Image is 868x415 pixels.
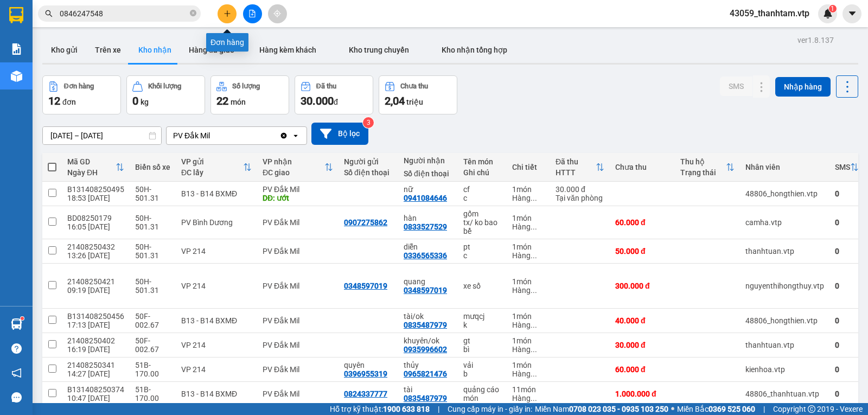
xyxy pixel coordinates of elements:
[721,7,818,20] span: 43059_thanhtam.vtp
[512,222,545,231] div: Hàng thông thường
[344,369,387,378] div: 0396955319
[135,312,170,329] div: 50F-002.67
[829,153,864,182] th: Toggle SortBy
[344,361,393,369] div: quyên
[180,37,243,63] button: Hàng đã giao
[344,390,387,398] div: 0824337777
[42,37,86,63] button: Kho gửi
[263,390,333,398] div: PV Đắk Mil
[301,94,334,107] span: 30.000
[512,394,545,403] div: Hàng thông thường
[675,153,740,182] th: Toggle SortBy
[512,277,545,286] div: 1 món
[83,75,100,91] span: Nơi nhận:
[363,117,374,128] sup: 3
[404,277,452,286] div: quang
[385,94,405,107] span: 2,04
[463,361,501,369] div: vải
[211,130,212,141] input: Selected PV Đắk Mil.
[531,345,537,354] span: ...
[531,394,537,403] span: ...
[9,7,23,23] img: logo-vxr
[344,282,387,290] div: 0348597019
[720,76,752,96] button: SMS
[21,317,24,320] sup: 1
[512,312,545,321] div: 1 món
[316,82,336,90] div: Đã thu
[512,163,545,171] div: Chi tiết
[615,365,669,374] div: 60.000 đ
[680,168,726,177] div: Trạng thái
[404,169,452,178] div: Số điện thoại
[404,194,447,202] div: 0941084646
[404,361,452,369] div: thủy
[130,37,180,63] button: Kho nhận
[67,194,124,202] div: 18:53 [DATE]
[218,4,237,23] button: plus
[11,318,22,330] img: warehouse-icon
[556,194,604,202] div: Tại văn phòng
[512,385,545,394] div: 11 món
[11,43,22,55] img: solution-icon
[463,282,501,290] div: xe số
[463,345,501,354] div: bì
[334,98,338,106] span: đ
[512,361,545,369] div: 1 món
[181,390,252,398] div: B13 - B14 BXMĐ
[37,65,126,73] strong: BIÊN NHẬN GỬI HÀNG HOÁ
[379,75,457,114] button: Chưa thu2,04 triệu
[569,405,668,413] strong: 0708 023 035 - 0935 103 250
[11,392,22,403] span: message
[847,9,857,18] span: caret-down
[263,341,333,349] div: PV Đắk Mil
[531,222,537,231] span: ...
[60,8,188,20] input: Tìm tên, số ĐT hoặc mã đơn
[709,405,755,413] strong: 0369 525 060
[268,4,287,23] button: aim
[291,131,300,140] svg: open
[677,403,755,415] span: Miền Bắc
[295,75,373,114] button: Đã thu30.000đ
[103,49,153,57] span: 13:41:20 [DATE]
[67,361,124,369] div: 21408250341
[531,194,537,202] span: ...
[406,98,423,106] span: triệu
[512,286,545,295] div: Hàng thông thường
[181,247,252,256] div: VP 214
[404,156,452,165] div: Người nhận
[438,403,439,415] span: |
[615,282,669,290] div: 300.000 đ
[37,76,63,82] span: PV Đắk Mil
[531,286,537,295] span: ...
[835,316,859,325] div: 0
[67,185,124,194] div: B131408250495
[216,94,228,107] span: 22
[135,163,170,171] div: Biển số xe
[463,394,501,403] div: món
[141,98,149,106] span: kg
[330,403,430,415] span: Hỗ trợ kỹ thuật:
[190,10,196,16] span: close-circle
[671,407,674,411] span: ⚪️
[512,345,545,354] div: Hàng thông thường
[463,369,501,378] div: b
[181,168,243,177] div: ĐC lấy
[263,218,333,227] div: PV Đắk Mil
[86,37,130,63] button: Trên xe
[67,222,124,231] div: 16:05 [DATE]
[181,157,243,166] div: VP gửi
[11,24,25,52] img: logo
[531,369,537,378] span: ...
[383,405,430,413] strong: 1900 633 818
[135,385,170,403] div: 51B-170.00
[181,316,252,325] div: B13 - B14 BXMĐ
[463,185,501,194] div: cf
[535,403,668,415] span: Miền Nam
[67,385,124,394] div: B131408250374
[67,394,124,403] div: 10:47 [DATE]
[62,98,76,106] span: đơn
[745,189,824,198] div: 48806_hongthien.vtp
[835,365,859,374] div: 0
[797,34,834,46] div: ver 1.8.137
[107,41,153,49] span: DM08250456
